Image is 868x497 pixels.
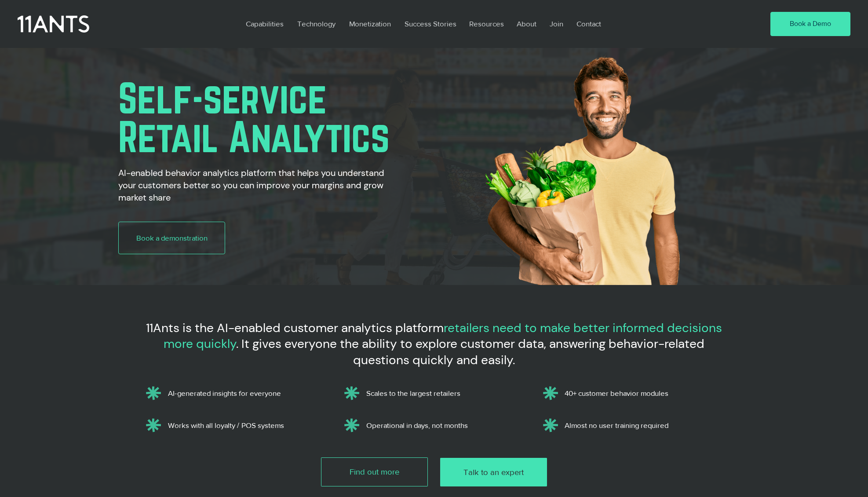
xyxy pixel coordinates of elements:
[291,14,343,34] a: Technology
[770,12,850,37] a: Book a Demo
[572,14,605,34] p: Contact
[168,421,328,430] p: Works with all loyalty / POS systems
[465,14,508,34] p: Resources
[400,14,461,34] p: Success Stories
[350,466,399,478] span: Find out more
[463,14,510,34] a: Resources
[343,14,398,34] a: Monetization
[366,389,526,398] p: Scales to the largest retailers
[168,389,281,397] span: AI-generated insights for everyone
[146,320,444,336] span: 11Ants is the AI-enabled customer analytics platform
[565,389,724,398] p: 40+ customer behavior modules
[543,14,570,34] a: Join
[239,14,745,34] nav: Site
[510,14,543,34] a: About
[236,336,704,368] span: . It gives everyone the ability to explore customer data, answering behavior-related questions qu...
[118,75,327,121] span: Self-service
[118,167,393,204] h2: AI-enabled behavior analytics platform that helps you understand your customers better so you can...
[545,14,568,34] p: Join
[366,421,526,430] p: Operational in days, not months
[239,14,291,34] a: Capabilities
[241,14,288,34] p: Capabilities
[463,467,524,478] span: Talk to an expert
[118,222,225,254] a: Book a demonstration
[164,320,722,352] span: retailers need to make better informed decisions more quickly
[512,14,541,34] p: About
[398,14,463,34] a: Success Stories
[293,14,340,34] p: Technology
[570,14,609,34] a: Contact
[321,457,428,486] a: Find out more
[565,421,724,430] p: Almost no user training required
[345,14,395,34] p: Monetization
[790,19,831,29] span: Book a Demo
[118,113,390,160] span: Retail Analytics
[440,458,547,486] a: Talk to an expert
[136,233,208,243] span: Book a demonstration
